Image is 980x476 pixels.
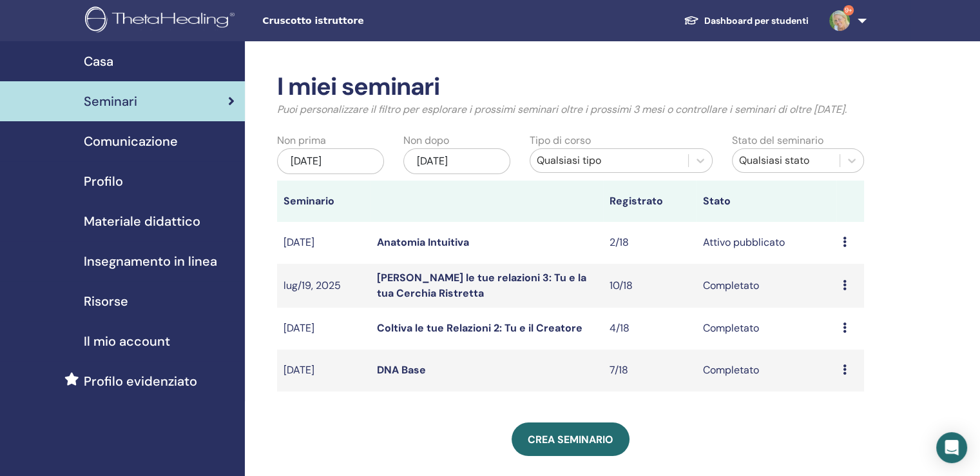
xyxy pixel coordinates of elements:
[829,10,850,31] img: default.jpg
[377,235,469,249] a: Anatomia Intuitiva
[277,264,370,308] td: lug/19, 2025
[697,222,836,264] td: Attivo pubblicato
[603,350,697,392] td: 7/18
[603,181,697,222] th: Registrato
[537,153,682,168] div: Qualsiasi tipo
[528,433,613,446] span: Crea seminario
[262,14,456,28] span: Cruscotto istruttore
[277,308,370,350] td: [DATE]
[84,172,123,191] span: Profilo
[603,264,697,308] td: 10/18
[530,133,591,148] label: Tipo di corso
[377,321,582,335] a: Coltiva le tue Relazioni 2: Tu e il Creatore
[84,252,217,271] span: Insegnamento in linea
[403,148,510,174] div: [DATE]
[697,264,836,308] td: Completato
[84,212,200,231] span: Materiale didattico
[277,72,864,102] h2: I miei seminari
[84,132,178,151] span: Comunicazione
[936,432,967,463] div: Open Intercom Messenger
[697,181,836,222] th: Stato
[277,350,370,392] td: [DATE]
[512,422,629,456] a: Crea seminario
[84,372,197,391] span: Profilo evidenziato
[684,15,699,26] img: graduation-cap-white.svg
[84,332,170,351] span: Il mio account
[377,271,586,300] a: [PERSON_NAME] le tue relazioni 3: Tu e la tua Cerchia Ristretta
[843,5,854,15] span: 9+
[277,148,384,174] div: [DATE]
[697,308,836,350] td: Completato
[377,363,426,377] a: DNA Base
[673,9,819,33] a: Dashboard per studenti
[732,133,823,148] label: Stato del seminario
[84,52,113,71] span: Casa
[277,102,864,117] p: Puoi personalizzare il filtro per esplorare i prossimi seminari oltre i prossimi 3 mesi o control...
[85,6,239,35] img: logo.png
[84,292,128,311] span: Risorse
[603,308,697,350] td: 4/18
[739,153,833,168] div: Qualsiasi stato
[277,133,326,148] label: Non prima
[84,92,137,111] span: Seminari
[403,133,449,148] label: Non dopo
[277,181,370,222] th: Seminario
[697,350,836,392] td: Completato
[603,222,697,264] td: 2/18
[277,222,370,264] td: [DATE]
